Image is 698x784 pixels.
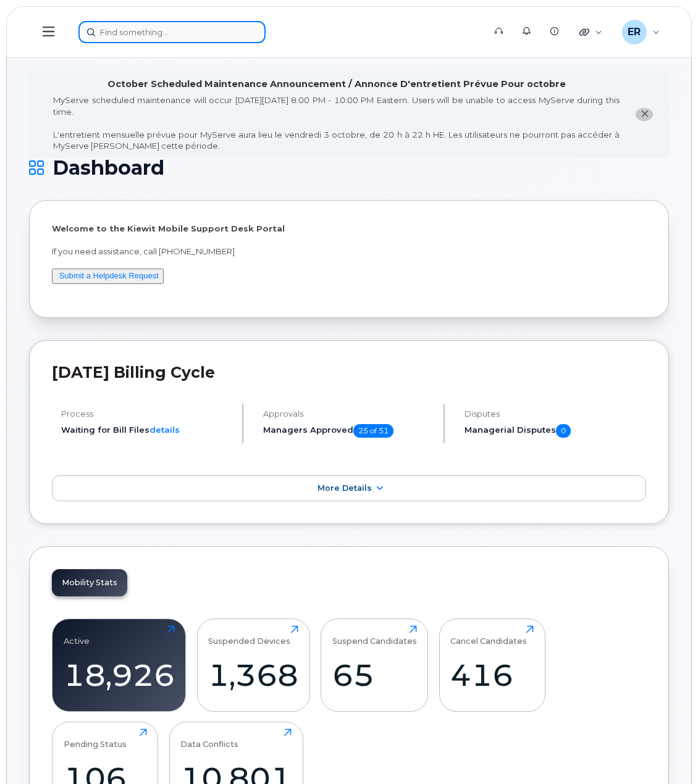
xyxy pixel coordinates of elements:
a: Active18,926 [64,625,175,704]
a: Suspended Devices1,368 [208,625,298,704]
div: Suspended Devices [208,625,290,646]
div: Suspend Candidates [332,625,417,646]
span: 0 [556,424,571,438]
div: 1,368 [208,657,298,693]
a: Submit a Helpdesk Request [59,271,159,280]
div: Data Conflicts [180,728,238,749]
h5: Managers Approved [263,424,434,438]
a: Suspend Candidates65 [332,625,417,704]
iframe: Messenger Launcher [644,730,689,775]
div: Pending Status [64,728,127,749]
h4: Approvals [263,409,434,419]
div: Cancel Candidates [450,625,527,646]
h5: Managerial Disputes [465,424,646,438]
span: 25 of 51 [353,424,393,438]
a: Cancel Candidates416 [450,625,534,704]
h4: Process [61,409,232,419]
li: Waiting for Bill Files [61,424,232,436]
span: More Details [317,483,372,493]
button: Submit a Helpdesk Request [52,269,164,284]
p: Welcome to the Kiewit Mobile Support Desk Portal [52,223,646,235]
div: 18,926 [64,657,175,693]
a: details [149,425,180,435]
div: 416 [450,657,534,693]
h2: [DATE] Billing Cycle [52,363,646,382]
span: Dashboard [53,159,164,177]
p: If you need assistance, call [PHONE_NUMBER] [52,246,646,257]
div: Active [64,625,90,646]
div: 65 [332,657,417,693]
div: MyServe scheduled maintenance will occur [DATE][DATE] 8:00 PM - 10:00 PM Eastern. Users will be u... [53,94,620,152]
div: October Scheduled Maintenance Announcement / Annonce D'entretient Prévue Pour octobre [107,78,566,91]
button: close notification [636,108,653,121]
h4: Disputes [465,409,646,419]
